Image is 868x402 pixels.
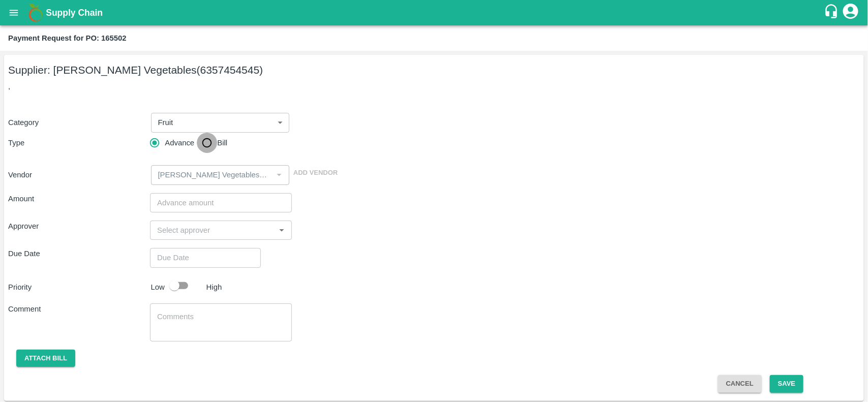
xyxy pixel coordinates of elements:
p: Due Date [8,248,150,259]
input: Advance amount [150,193,292,212]
p: Fruit [158,117,173,128]
span: Advance [165,137,194,148]
p: Priority [8,282,147,293]
input: Choose date [150,248,254,267]
button: Save [770,375,803,393]
div: account of current user [842,2,860,23]
a: Supply Chain [46,6,824,20]
button: Attach bill [16,350,75,367]
p: Comment [8,303,150,315]
p: Low [151,282,165,293]
p: Category [8,117,147,128]
input: Select approver [153,224,272,237]
b: Supply Chain [46,8,103,18]
div: customer-support [824,4,842,22]
p: High [206,282,222,293]
p: Approver [8,221,150,232]
b: Payment Request for PO: 165502 [8,34,127,42]
p: Vendor [8,169,147,180]
p: , [8,81,860,92]
span: Bill [218,137,228,148]
p: Amount [8,193,150,204]
input: Select Vendor [154,168,270,181]
img: logo [25,3,46,23]
p: Type [8,137,150,148]
button: open drawer [2,1,25,24]
button: Cancel [718,375,762,393]
button: Open [275,224,288,237]
h5: Supplier: [PERSON_NAME] Vegetables (6357454545) [8,63,860,77]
